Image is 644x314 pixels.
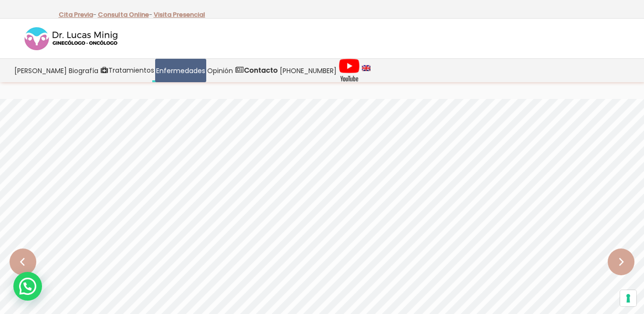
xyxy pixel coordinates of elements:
span: Opinión [207,65,233,76]
a: Tratamientos [99,59,155,82]
a: [PERSON_NAME] [13,59,68,82]
button: Sus preferencias de consentimiento para tecnologías de seguimiento [620,290,636,306]
a: Contacto [234,59,279,82]
span: [PERSON_NAME] [14,65,67,76]
a: Biografía [68,59,99,82]
a: Videos Youtube Ginecología [338,59,361,82]
a: [PHONE_NUMBER] [279,59,338,82]
span: Tratamientos [108,65,154,76]
strong: Contacto [244,65,278,75]
span: Enfermedades [156,65,205,76]
a: Enfermedades [155,59,206,82]
img: language english [362,65,370,71]
a: Consulta Online [98,10,149,19]
a: Visita Presencial [154,10,205,19]
span: [PHONE_NUMBER] [280,65,337,76]
p: - [98,9,152,21]
span: Biografía [69,65,98,76]
a: language english [361,59,371,82]
a: Cita Previa [59,10,93,19]
img: Videos Youtube Ginecología [338,58,360,82]
a: Opinión [206,59,234,82]
p: - [59,9,96,21]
